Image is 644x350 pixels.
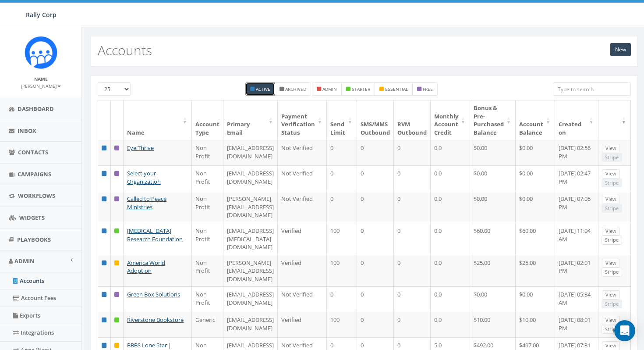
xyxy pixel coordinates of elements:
[423,86,433,92] small: free
[602,325,622,334] a: Stripe
[553,82,631,96] input: Type to search
[192,140,223,165] td: Non Profit
[470,100,516,140] th: Bonus &amp; Pre-Purchased Balance: activate to sort column ascending
[322,86,337,92] small: admin
[431,140,470,165] td: 0.0
[394,312,431,337] td: 0
[18,105,54,113] span: Dashboard
[327,312,357,337] td: 100
[555,286,598,312] td: [DATE] 05:34 AM
[470,255,516,287] td: $25.00
[431,286,470,312] td: 0.0
[357,165,394,191] td: 0
[192,286,223,312] td: Non Profit
[327,165,357,191] td: 0
[19,214,45,221] span: Widgets
[602,316,620,325] a: View
[394,255,431,287] td: 0
[223,165,278,191] td: [EMAIL_ADDRESS][DOMAIN_NAME]
[431,223,470,255] td: 0.0
[470,165,516,191] td: $0.00
[555,255,598,287] td: [DATE] 02:01 PM
[21,82,61,89] a: [PERSON_NAME]
[516,165,555,191] td: $0.00
[555,100,598,140] th: Created on: activate to sort column ascending
[223,312,278,337] td: [EMAIL_ADDRESS][DOMAIN_NAME]
[357,223,394,255] td: 0
[127,290,180,298] a: Green Box Solutions
[555,312,598,337] td: [DATE] 08:01 PM
[602,259,620,268] a: View
[18,127,36,135] span: Inbox
[516,140,555,165] td: $0.00
[327,255,357,287] td: 100
[278,191,327,223] td: Not Verified
[602,227,620,236] a: View
[602,268,622,277] a: Stripe
[327,140,357,165] td: 0
[127,227,183,243] a: [MEDICAL_DATA] Research Foundation
[602,169,620,179] a: View
[256,86,270,92] small: Active
[555,223,598,255] td: [DATE] 11:04 AM
[127,169,161,186] a: Select your Organization
[34,76,48,82] small: Name
[516,223,555,255] td: $60.00
[26,11,57,19] span: Rally Corp
[223,255,278,287] td: [PERSON_NAME][EMAIL_ADDRESS][DOMAIN_NAME]
[278,286,327,312] td: Not Verified
[516,191,555,223] td: $0.00
[470,191,516,223] td: $0.00
[327,100,357,140] th: Send Limit: activate to sort column ascending
[516,312,555,337] td: $10.00
[278,140,327,165] td: Not Verified
[385,86,408,92] small: essential
[357,100,394,140] th: SMS/MMS Outbound
[516,255,555,287] td: $25.00
[192,100,223,140] th: Account Type
[223,286,278,312] td: [EMAIL_ADDRESS][DOMAIN_NAME]
[223,140,278,165] td: [EMAIL_ADDRESS][DOMAIN_NAME]
[516,286,555,312] td: $0.00
[25,36,57,69] img: Icon_1.png
[614,320,635,341] div: Open Intercom Messenger
[192,255,223,287] td: Non Profit
[394,191,431,223] td: 0
[18,170,51,178] span: Campaigns
[18,148,48,156] span: Contacts
[602,236,622,245] a: Stripe
[192,191,223,223] td: Non Profit
[98,43,152,57] h2: Accounts
[357,255,394,287] td: 0
[14,257,35,265] span: Admin
[431,191,470,223] td: 0.0
[394,223,431,255] td: 0
[470,312,516,337] td: $10.00
[431,312,470,337] td: 0.0
[127,144,154,152] a: Eye Thrive
[278,165,327,191] td: Not Verified
[223,100,278,140] th: Primary Email : activate to sort column ascending
[431,255,470,287] td: 0.0
[278,223,327,255] td: Verified
[516,100,555,140] th: Account Balance: activate to sort column ascending
[278,100,327,140] th: Payment Verification Status : activate to sort column ascending
[285,86,306,92] small: Archived
[555,191,598,223] td: [DATE] 07:05 PM
[602,144,620,153] a: View
[555,165,598,191] td: [DATE] 02:47 PM
[18,192,55,200] span: Workflows
[223,191,278,223] td: [PERSON_NAME][EMAIL_ADDRESS][DOMAIN_NAME]
[394,100,431,140] th: RVM Outbound
[278,255,327,287] td: Verified
[124,100,192,140] th: Name: activate to sort column ascending
[127,316,184,324] a: Riverstone Bookstore
[357,286,394,312] td: 0
[555,140,598,165] td: [DATE] 02:56 PM
[327,223,357,255] td: 100
[127,195,166,211] a: Called to Peace Ministries
[470,223,516,255] td: $60.00
[394,140,431,165] td: 0
[192,165,223,191] td: Non Profit
[470,140,516,165] td: $0.00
